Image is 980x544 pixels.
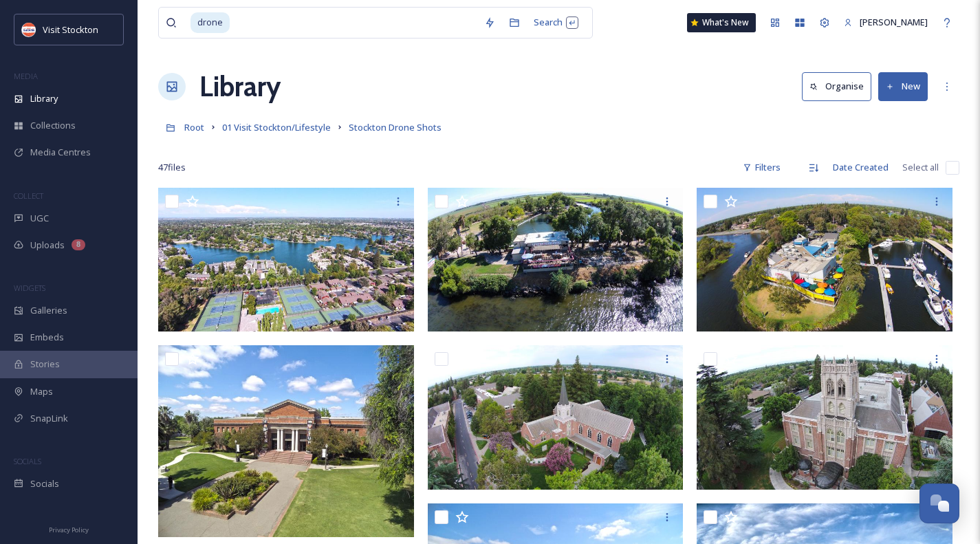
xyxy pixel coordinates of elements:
[199,66,281,107] a: Library
[49,521,89,537] a: Privacy Policy
[736,154,787,181] div: Filters
[184,121,204,133] span: Root
[837,9,935,36] a: [PERSON_NAME]
[30,212,49,225] span: UGC
[802,72,871,100] button: Organise
[158,188,414,331] img: 399382f69e968349ea32157b6bf318e42eaa56d6.jpg
[802,72,878,100] a: Organise
[349,121,442,133] span: Stockton Drone Shots
[222,121,331,133] span: 01 Visit Stockton/Lifestyle
[190,12,230,32] span: drone
[30,146,91,159] span: Media Centres
[72,239,85,250] div: 8
[919,483,959,523] button: Open Chat
[43,23,98,36] span: Visit Stockton
[902,161,939,174] span: Select all
[30,331,64,344] span: Embeds
[222,119,331,135] a: 01 Visit Stockton/Lifestyle
[878,72,928,100] button: New
[428,345,684,489] img: 519c1586f98f6867015a29474e26c3ee1e9dcd4d.jpg
[30,119,76,132] span: Collections
[527,9,585,36] div: Search
[184,119,204,135] a: Root
[697,345,952,489] img: c0f3e44417a92fdd2465096508483ab2ef3dcaf7.jpg
[30,239,65,252] span: Uploads
[860,16,928,28] span: [PERSON_NAME]
[49,525,89,534] span: Privacy Policy
[14,456,41,466] span: SOCIALS
[14,283,45,293] span: WIDGETS
[158,161,186,174] span: 47 file s
[14,191,43,201] span: COLLECT
[30,477,59,490] span: Socials
[158,345,414,537] img: df38fd54bcd2fc56ac2df803abc36b6c177c6f2c.jpg
[30,92,58,105] span: Library
[22,23,36,36] img: unnamed.jpeg
[687,13,756,32] a: What's New
[428,188,684,331] img: 995b332ec1b9a5874ee8bc3c5e70f28705b08f69.jpg
[349,119,442,135] a: Stockton Drone Shots
[30,358,60,371] span: Stories
[30,412,68,425] span: SnapLink
[30,385,53,398] span: Maps
[30,304,67,317] span: Galleries
[697,188,952,331] img: b0497de0b056bf0e09c20500a8efcb02c7041c83.jpg
[826,154,895,181] div: Date Created
[14,71,38,81] span: MEDIA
